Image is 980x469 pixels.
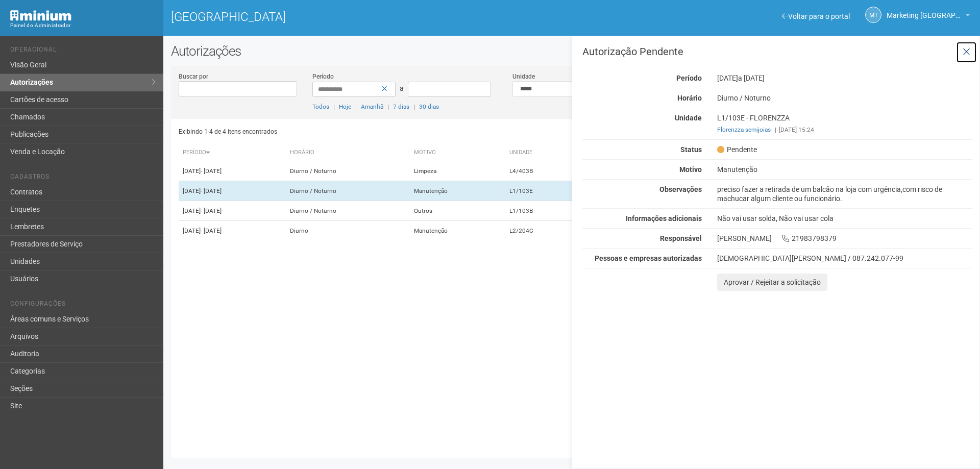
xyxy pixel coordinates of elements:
div: [PERSON_NAME] 21983798379 [709,234,979,243]
span: | [413,103,415,110]
strong: Unidade [675,114,702,122]
strong: Motivo [679,165,702,174]
td: Manutenção [410,181,505,201]
th: Unidade [505,144,578,161]
div: L1/103E - FLORENZZA [709,113,979,134]
a: MT [865,7,881,23]
label: Período [312,72,334,81]
td: Diurno / Noturno [286,181,410,201]
li: Operacional [10,46,156,57]
a: Todos [312,103,329,110]
td: Diurno / Noturno [286,161,410,181]
div: [DATE] 15:24 [717,125,972,134]
span: | [775,126,776,133]
td: [DATE] [179,201,286,221]
h3: Autorização Pendente [582,46,972,57]
div: Não vai usar solda, Não vai usar cola [709,214,979,223]
span: - [DATE] [201,167,222,175]
span: a [400,84,404,92]
a: Voltar para o portal [782,12,850,20]
td: Diurno [286,221,410,241]
strong: Status [680,145,702,154]
a: Hoje [339,103,351,110]
strong: Pessoas e empresas autorizadas [595,254,702,262]
th: Motivo [410,144,505,161]
li: Configurações [10,300,156,311]
label: Buscar por [179,72,208,81]
button: Aprovar / Rejeitar a solicitação [717,274,827,291]
span: - [DATE] [201,187,222,194]
div: [DATE] [709,73,979,83]
th: Horário [286,144,410,161]
td: Manutenção [410,221,505,241]
div: [DEMOGRAPHIC_DATA][PERSON_NAME] / 087.242.077-99 [717,254,972,263]
td: [DATE] [179,221,286,241]
div: Diurno / Noturno [709,93,979,103]
span: - [DATE] [201,227,222,234]
th: Período [179,144,286,161]
div: Manutenção [709,165,979,174]
td: Diurno / Noturno [286,201,410,221]
span: | [333,103,335,110]
td: L1/103B [505,201,578,221]
li: Cadastros [10,173,156,184]
span: | [387,103,389,110]
span: | [355,103,357,110]
span: - [DATE] [201,207,222,214]
strong: Período [676,74,702,82]
h2: Autorizações [171,43,972,59]
label: Unidade [512,72,535,81]
a: 7 dias [393,103,409,110]
span: a [DATE] [738,74,765,82]
img: Minium [10,10,71,21]
span: Marketing Taquara Plaza [887,2,963,19]
td: L1/103E [505,181,578,201]
strong: Informações adicionais [626,214,702,223]
strong: Horário [677,94,702,102]
a: Amanhã [361,103,383,110]
td: Limpeza [410,161,505,181]
a: Florenzza semijoias [717,126,771,133]
div: Exibindo 1-4 de 4 itens encontrados [179,124,569,139]
td: L2/204C [505,221,578,241]
div: Painel do Administrador [10,21,156,30]
td: [DATE] [179,161,286,181]
a: 30 dias [419,103,439,110]
h1: [GEOGRAPHIC_DATA] [171,10,564,23]
a: Marketing [GEOGRAPHIC_DATA] [887,13,970,21]
strong: Observações [659,185,702,193]
div: preciso fazer a retirada de um balcão na loja com urgência,com risco de machucar algum cliente ou... [709,185,979,203]
td: L4/403B [505,161,578,181]
td: Outros [410,201,505,221]
strong: Responsável [660,234,702,242]
span: Pendente [717,145,757,154]
td: [DATE] [179,181,286,201]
